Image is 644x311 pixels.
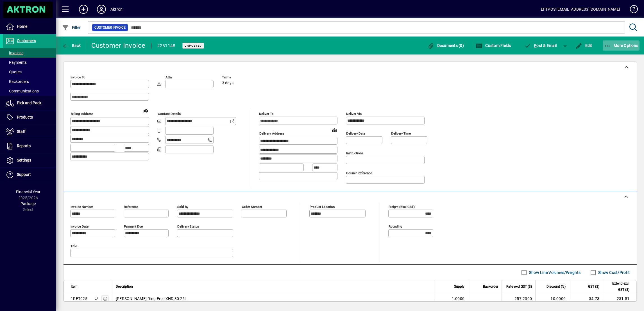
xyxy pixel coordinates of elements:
[71,244,77,248] mat-label: Title
[569,293,603,304] td: 34.73
[62,25,81,30] span: Filter
[626,1,637,19] a: Knowledge Base
[389,205,415,209] mat-label: Freight (excl GST)
[17,24,27,29] span: Home
[71,205,93,209] mat-label: Invoice number
[346,151,363,155] mat-label: Instructions
[3,153,56,167] a: Settings
[310,205,335,209] mat-label: Product location
[17,38,36,43] span: Customers
[92,4,110,14] button: Profile
[3,86,56,96] a: Communications
[606,280,629,293] span: Extend excl GST ($)
[71,75,85,79] mat-label: Invoice To
[71,283,78,290] span: Item
[547,283,566,290] span: Discount (%)
[603,40,640,51] button: More Options
[476,43,511,48] span: Custom Fields
[91,41,146,50] div: Customer Invoice
[259,112,274,116] mat-label: Deliver To
[92,296,99,302] span: Central
[6,70,22,74] span: Quotes
[17,129,26,134] span: Staff
[506,283,532,290] span: Rate excl GST ($)
[3,20,56,34] a: Home
[62,43,81,48] span: Back
[165,75,172,79] mat-label: Attn
[141,106,150,115] a: View on map
[116,296,187,301] span: [PERSON_NAME] Ring Free XHD 30 25L
[3,125,56,139] a: Staff
[110,5,123,14] div: Aktron
[17,158,31,162] span: Settings
[574,40,594,51] button: Edit
[535,293,569,304] td: 10.0000
[330,126,339,135] a: View on map
[6,60,27,65] span: Payments
[521,40,560,51] button: Post & Email
[17,144,31,148] span: Reports
[124,224,143,228] mat-label: Payment due
[185,44,202,47] span: Unposted
[6,51,23,55] span: Invoices
[588,283,599,290] span: GST ($)
[505,296,532,301] div: 257.2300
[61,22,82,33] button: Filter
[222,81,233,85] span: 3 days
[346,131,365,135] mat-label: Delivery date
[524,43,557,48] span: ost & Email
[74,4,92,14] button: Add
[474,40,513,51] button: Custom Fields
[575,43,592,48] span: Edit
[3,67,56,77] a: Quotes
[21,201,36,206] span: Package
[6,79,29,84] span: Backorders
[483,283,498,290] span: Backorder
[177,224,199,228] mat-label: Delivery status
[116,283,133,290] span: Description
[426,40,465,51] button: Documents (0)
[346,171,372,175] mat-label: Courier Reference
[346,112,362,116] mat-label: Deliver via
[61,40,82,51] button: Back
[603,293,636,304] td: 231.51
[6,89,39,93] span: Communications
[604,43,638,48] span: More Options
[71,296,87,301] div: 1RFT025
[157,41,176,50] div: #251148
[71,224,89,228] mat-label: Invoice date
[3,48,56,58] a: Invoices
[3,110,56,124] a: Products
[427,43,464,48] span: Documents (0)
[452,296,465,301] span: 1.0000
[528,270,580,275] label: Show Line Volumes/Weights
[17,101,41,105] span: Pick and Pack
[597,270,630,275] label: Show Cost/Profit
[3,139,56,153] a: Reports
[56,40,87,51] app-page-header-button: Back
[541,5,620,14] div: EFTPOS [EMAIL_ADDRESS][DOMAIN_NAME]
[454,283,464,290] span: Supply
[16,190,40,194] span: Financial Year
[389,224,402,228] mat-label: Rounding
[222,76,256,79] span: Terms
[124,205,138,209] mat-label: Reference
[3,96,56,110] a: Pick and Pack
[534,43,536,48] span: P
[391,131,411,135] mat-label: Delivery time
[242,205,262,209] mat-label: Order number
[17,172,31,177] span: Support
[3,77,56,86] a: Backorders
[17,115,33,119] span: Products
[94,25,126,30] span: Customer Invoice
[3,58,56,67] a: Payments
[177,205,188,209] mat-label: Sold by
[3,168,56,182] a: Support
